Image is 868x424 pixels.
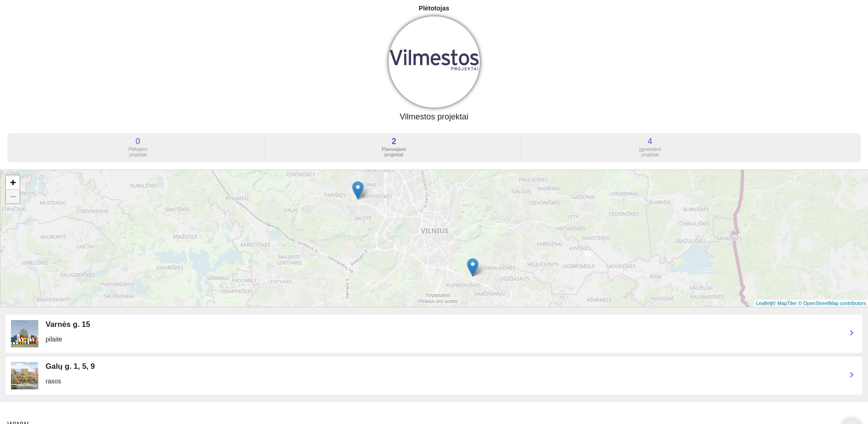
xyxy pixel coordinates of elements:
div: Galų g. 1, 5, 9 [46,362,839,371]
a: Leaflet [756,300,771,306]
div: Plėtotojas [419,4,449,13]
div: pilaite [46,335,839,344]
img: LQZu2CCNEg.jpg [11,320,38,347]
a: chevron_right [846,332,857,340]
div: 0 [11,137,265,146]
div: Planuojami projektai [267,147,521,158]
a: © MapTiler [772,300,797,306]
div: Plėtojami projektai [11,147,265,158]
div: 2 [267,137,521,146]
div: rasos [46,377,839,386]
i: chevron_right [846,327,857,338]
a: © OpenStreetMap contributors [798,300,866,306]
a: 2 Planuojamiprojektai [267,150,523,158]
a: 0 Plėtojamiprojektai [11,150,267,158]
div: Įgyvendinti projektai [523,147,777,158]
a: 4 Įgyvendintiprojektai [523,150,777,158]
div: 4 [523,137,777,146]
i: chevron_right [846,369,857,380]
img: c5Hi9PY5i1xhIEkFHwj1.jpg [11,362,38,389]
h3: Vilmestos projektai [7,108,861,126]
div: Varnės g. 15 [46,320,839,329]
a: Zoom out [6,190,20,203]
a: chevron_right [846,374,857,382]
a: Zoom in [6,176,20,190]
